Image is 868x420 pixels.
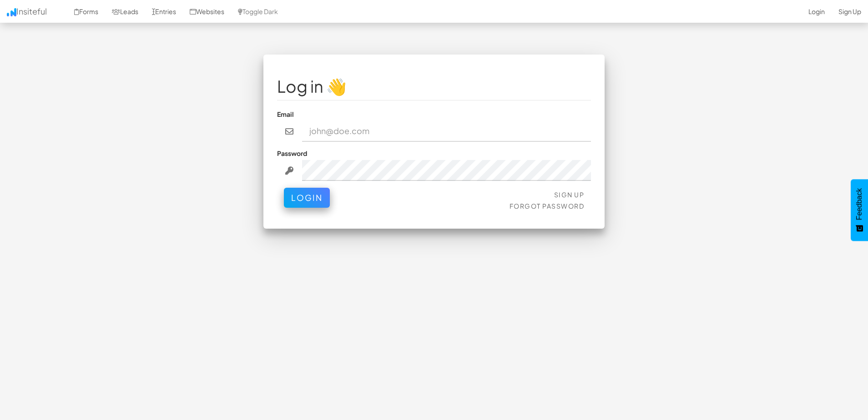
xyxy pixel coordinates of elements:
h1: Log in 👋 [277,77,591,95]
input: john@doe.com [302,121,591,142]
span: Feedback [855,188,863,220]
img: icon.png [7,8,16,16]
label: Password [277,149,307,158]
a: Sign Up [554,190,585,199]
a: Forgot Password [510,202,585,210]
label: Email [277,110,294,119]
button: Login [284,188,330,208]
button: Feedback - Show survey [851,179,868,241]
